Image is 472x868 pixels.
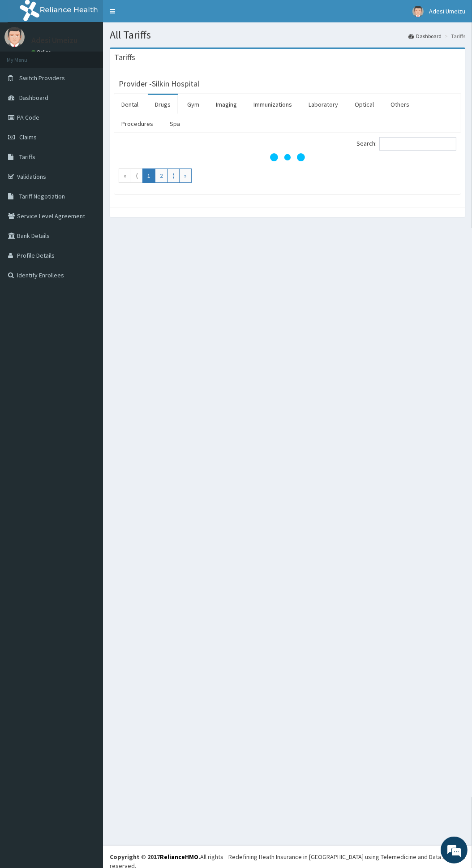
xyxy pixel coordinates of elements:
strong: Copyright © 2017 . [110,853,200,861]
a: Go to next page [167,168,180,183]
svg: audio-loading [270,139,305,175]
h3: Tariffs [114,53,135,61]
label: Search: [356,137,456,151]
span: Dashboard [19,94,48,102]
img: User Image [4,27,25,47]
span: Adesi Umeizu [429,7,465,15]
a: Dental [114,95,146,114]
a: Go to previous page [131,168,143,183]
span: Tariff Negotiation [19,192,65,200]
a: Procedures [114,114,160,133]
p: Adesi Umeizu [31,36,77,44]
h1: All Tariffs [110,29,465,41]
a: Go to page number 1 [142,168,155,183]
a: Online [31,49,53,55]
a: Others [383,95,416,114]
span: Switch Providers [19,74,65,82]
a: Imaging [209,95,244,114]
span: Tariffs [19,153,35,161]
img: User Image [412,6,424,17]
li: Tariffs [442,32,465,40]
a: RelianceHMO [160,853,198,861]
a: Go to first page [119,168,131,183]
a: Dashboard [408,32,442,40]
a: Laboratory [301,95,345,114]
input: Search: [379,137,456,151]
a: Spa [163,114,187,133]
span: Claims [19,133,37,141]
a: Immunizations [246,95,299,114]
a: Go to last page [179,168,192,183]
a: Gym [180,95,206,114]
a: Drugs [148,95,178,114]
h3: Provider - Silkin Hospital [119,80,199,88]
div: Redefining Heath Insurance in [GEOGRAPHIC_DATA] using Telemedicine and Data Science! [228,852,465,861]
a: Go to page number 2 [155,168,168,183]
a: Optical [348,95,381,114]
